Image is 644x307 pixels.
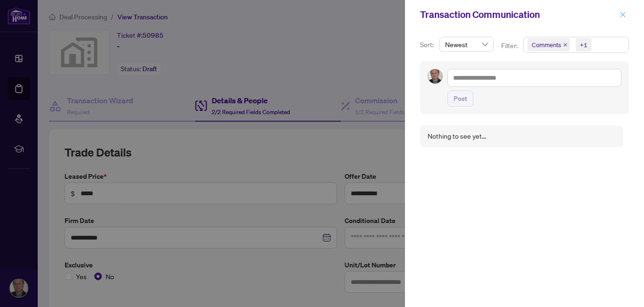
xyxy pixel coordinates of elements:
span: Newest [445,37,488,51]
span: close [563,42,568,47]
span: Comments [528,38,570,51]
p: Filter: [501,41,519,51]
p: Sort: [420,40,436,50]
div: Transaction Communication [420,8,617,22]
span: Comments [532,40,561,50]
div: Nothing to see yet... [428,131,486,141]
button: Post [447,91,473,107]
img: Profile Icon [428,69,442,83]
span: close [619,11,626,18]
div: +1 [580,40,587,50]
